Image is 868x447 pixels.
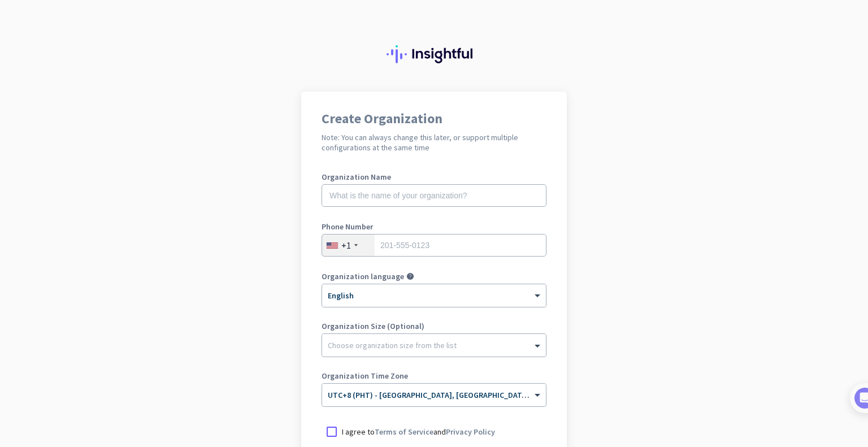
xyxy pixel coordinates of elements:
[387,45,481,63] img: Insightful
[322,132,546,153] h2: Note: You can always change this later, or support multiple configurations at the same time
[322,223,546,231] label: Phone Number
[322,173,546,181] label: Organization Name
[322,322,546,330] label: Organization Size (Optional)
[322,234,546,257] input: 201-555-0123
[322,184,546,207] input: What is the name of your organization?
[446,427,495,437] a: Privacy Policy
[322,272,404,280] label: Organization language
[375,427,433,437] a: Terms of Service
[322,372,546,380] label: Organization Time Zone
[341,240,351,251] div: +1
[406,272,414,280] i: help
[342,426,495,437] p: I agree to and
[322,112,546,125] h1: Create Organization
